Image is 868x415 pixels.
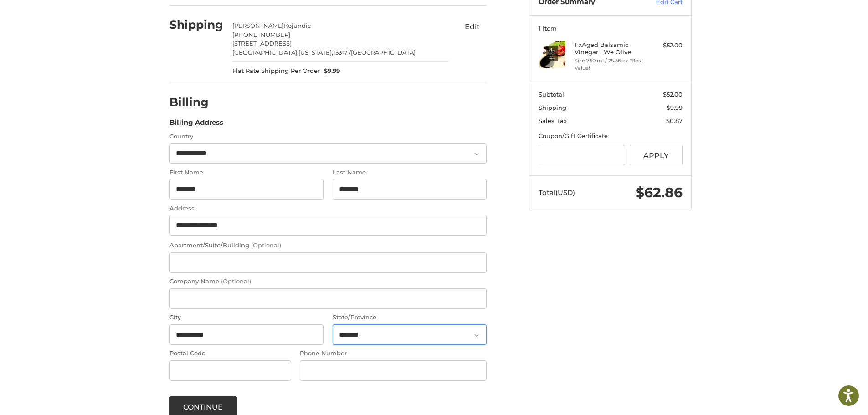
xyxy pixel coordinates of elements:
label: First Name [169,168,324,177]
label: Address [169,204,487,213]
h4: 1 x Aged Balsamic Vinegar | We Olive [575,41,644,56]
li: Size 750 ml / 25.36 oz *Best Value! [575,57,644,72]
input: Gift Certificate or Coupon Code [539,145,626,165]
span: [US_STATE], [298,49,333,56]
label: Phone Number [300,349,487,358]
div: $52.00 [647,41,683,50]
span: Shipping [539,104,566,111]
div: Coupon/Gift Certificate [539,132,683,141]
span: Flat Rate Shipping Per Order [232,67,320,76]
span: [STREET_ADDRESS] [232,40,292,47]
label: Last Name [333,168,487,177]
span: [PERSON_NAME] [232,22,284,29]
button: Open LiveChat chat widget [105,12,116,23]
label: City [169,313,324,322]
span: $52.00 [663,91,683,98]
span: Sales Tax [539,117,567,124]
label: State/Province [333,313,487,322]
p: We're away right now. Please check back later! [13,14,103,21]
span: [GEOGRAPHIC_DATA] [351,49,416,56]
small: (Optional) [221,277,251,285]
h2: Billing [169,95,223,109]
h3: 1 Item [539,25,683,32]
label: Country [169,132,487,141]
button: Edit [457,19,487,34]
span: Kojundic [284,22,311,29]
span: $0.87 [666,117,683,124]
small: (Optional) [251,241,281,249]
h2: Shipping [169,18,223,32]
label: Postal Code [169,349,291,358]
span: Subtotal [539,91,564,98]
label: Apartment/Suite/Building [169,241,487,250]
span: 15317 / [333,49,351,56]
button: Apply [630,145,683,165]
span: [PHONE_NUMBER] [232,31,290,38]
span: Total (USD) [539,188,575,197]
span: $9.99 [320,67,340,76]
span: [GEOGRAPHIC_DATA], [232,49,298,56]
span: $9.99 [667,104,683,111]
legend: Billing Address [169,118,223,132]
span: $62.86 [636,184,683,201]
label: Company Name [169,277,487,286]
